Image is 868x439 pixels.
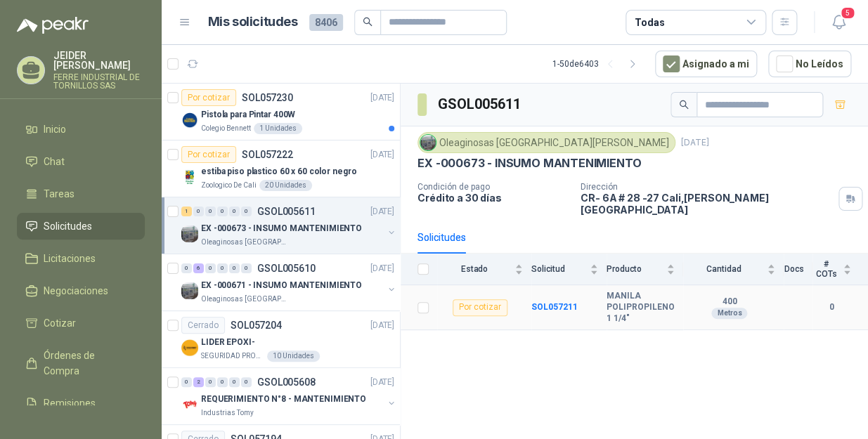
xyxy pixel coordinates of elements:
span: Tareas [44,186,75,202]
img: Logo peakr [17,17,89,34]
span: 5 [840,6,855,20]
div: 0 [205,207,216,216]
th: Cantidad [683,254,784,285]
th: Docs [784,254,812,285]
p: EX -000673 - INSUMO MANTENIMIENTO [417,156,641,171]
span: Negociaciones [44,283,108,299]
p: Dirección [581,182,833,192]
a: Remisiones [17,390,145,417]
p: [DATE] [370,205,394,218]
span: Licitaciones [44,251,96,266]
p: SOL057204 [231,320,282,330]
p: [DATE] [370,91,394,105]
a: Negociaciones [17,277,145,304]
span: Cantidad [683,264,765,274]
a: Cotizar [17,310,145,336]
div: 0 [217,377,228,387]
a: Órdenes de Compra [17,342,145,384]
a: Por cotizarSOL057222[DATE] Company Logoestiba piso plastico 60 x 60 color negroZoologico De Cali2... [162,140,400,197]
a: Inicio [17,116,145,143]
b: 0 [812,301,851,314]
p: JEIDER [PERSON_NAME] [53,51,145,70]
a: Licitaciones [17,245,145,272]
p: EX -000671 - INSUMO MANTENIMIENTO [201,279,362,292]
p: Colegio Bennett [201,123,251,134]
p: GSOL005610 [257,263,316,273]
div: 0 [181,263,192,273]
div: 20 Unidades [259,180,312,191]
div: Oleaginosas [GEOGRAPHIC_DATA][PERSON_NAME] [417,132,675,153]
div: Por cotizar [181,146,236,163]
div: 0 [229,207,240,216]
div: Solicitudes [417,230,466,245]
b: 400 [683,296,776,308]
div: 0 [205,263,216,273]
div: 6 [193,263,204,273]
th: Producto [607,254,683,285]
div: Metros [711,308,747,319]
p: GSOL005611 [257,207,316,216]
a: Solicitudes [17,213,145,240]
p: Industrias Tomy [201,407,254,419]
div: 2 [193,377,204,387]
a: 0 6 0 0 0 0 GSOL005610[DATE] Company LogoEX -000671 - INSUMO MANTENIMIENTOOleaginosas [GEOGRAPHIC... [181,260,397,305]
span: Solicitud [531,264,587,274]
b: MANILA POLIPROPILENO 1 1/4" [607,291,675,324]
p: FERRE INDUSTRIAL DE TORNILLOS SAS [53,73,145,90]
th: # COTs [812,254,868,285]
span: # COTs [812,259,840,279]
a: 1 0 0 0 0 0 GSOL005611[DATE] Company LogoEX -000673 - INSUMO MANTENIMIENTOOleaginosas [GEOGRAPHIC... [181,203,397,248]
a: SOL057211 [531,302,578,312]
div: 0 [205,377,216,387]
h3: GSOL005611 [438,93,523,115]
span: Estado [437,264,512,274]
p: Condición de pago [417,182,569,192]
p: [DATE] [370,148,394,162]
img: Company Logo [181,282,198,299]
h1: Mis solicitudes [208,12,298,32]
div: 0 [217,207,228,216]
div: 0 [181,377,192,387]
p: [DATE] [370,262,394,275]
p: [DATE] [370,376,394,389]
div: 0 [241,377,252,387]
img: Company Logo [181,396,198,413]
p: CR- 6A # 28 -27 Cali , [PERSON_NAME][GEOGRAPHIC_DATA] [581,192,833,216]
p: estiba piso plastico 60 x 60 color negro [201,165,356,178]
p: SOL057222 [242,150,293,159]
a: Tareas [17,181,145,207]
p: [DATE] [370,319,394,332]
th: Estado [437,254,531,285]
div: 0 [193,207,204,216]
span: Producto [607,264,663,274]
div: Por cotizar [181,89,236,106]
span: 8406 [309,14,343,31]
img: Company Logo [181,225,198,242]
a: 0 2 0 0 0 0 GSOL005608[DATE] Company LogoREQUERIMIENTO N°8 - MANTENIMIENTOIndustrias Tomy [181,374,397,419]
span: Chat [44,154,65,169]
span: Solicitudes [44,218,92,234]
div: 10 Unidades [267,350,320,362]
div: Todas [635,15,664,30]
div: Por cotizar [453,299,507,316]
div: 1 [181,207,192,216]
div: 1 - 50 de 6403 [552,53,644,75]
a: Chat [17,148,145,175]
p: Oleaginosas [GEOGRAPHIC_DATA][PERSON_NAME] [201,237,290,248]
p: Pistola para Pintar 400W [201,108,295,122]
span: Órdenes de Compra [44,348,131,379]
span: Remisiones [44,395,96,411]
p: Zoologico De Cali [201,180,257,191]
button: 5 [826,10,851,35]
div: 0 [229,263,240,273]
div: 0 [217,263,228,273]
span: search [679,100,689,110]
p: SEGURIDAD PROVISER LTDA [201,350,264,362]
p: [DATE] [681,136,709,150]
p: REQUERIMIENTO N°8 - MANTENIMIENTO [201,393,366,406]
img: Company Logo [181,339,198,356]
img: Company Logo [420,135,436,150]
a: CerradoSOL057204[DATE] Company LogoLIDER EPOXI-SEGURIDAD PROVISER LTDA10 Unidades [162,311,400,368]
p: LIDER EPOXI- [201,336,255,349]
div: 0 [229,377,240,387]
